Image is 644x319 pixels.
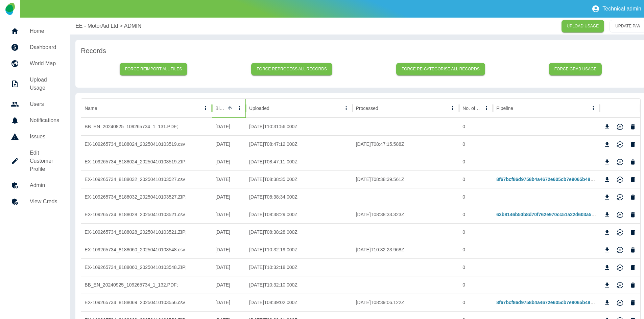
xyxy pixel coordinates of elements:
button: No. of rows column menu [482,104,491,113]
button: Download [602,298,612,308]
button: Reimport [615,245,625,255]
div: Pipeline [496,106,513,111]
a: View Creds [5,193,65,210]
div: 2025-09-16T10:32:10.000Z [246,276,353,294]
h5: View Creds [30,198,59,206]
div: 2025-09-16T08:39:02.000Z [246,294,353,311]
div: 2025-09-16T10:31:56.000Z [246,118,353,135]
button: Download [602,157,612,167]
div: 0 [459,135,493,153]
button: Delete [628,139,638,150]
button: Delete [628,192,638,202]
div: 0 [459,206,493,223]
button: Delete [628,175,638,185]
a: 8f67bcf86d9758b4a4672e605cb7e9065b48672b [496,177,601,182]
div: 2025-09-16T08:38:29.000Z [246,206,353,223]
div: 2025-09-16T08:38:39.561Z [353,170,459,188]
div: 2025-09-16T08:47:12.000Z [246,135,353,153]
button: Delete [628,122,638,132]
div: 0 [459,276,493,294]
div: 2025-09-16T08:47:15.588Z [353,135,459,153]
div: 26/08/2024 [212,223,246,241]
a: EE - MotorAid Ltd [75,22,118,30]
button: Download [602,227,612,237]
button: Download [602,192,612,202]
h5: Users [30,100,59,108]
div: EX-109265734_8188060_20250410103548.csv [81,241,212,258]
div: 0 [459,188,493,206]
img: Logo [5,3,15,15]
div: 26/08/2024 [212,170,246,188]
div: Uploaded [249,106,269,111]
div: 26/09/2024 [212,276,246,294]
h5: Edit Customer Profile [30,149,59,173]
button: Force grab usage [549,63,602,75]
button: Delete [628,157,638,167]
h5: Home [30,27,59,35]
button: Pipeline column menu [589,104,598,113]
div: 0 [459,241,493,258]
h6: Records [81,45,641,56]
div: EX-109265734_8188060_20250410103548.ZIP; [81,258,212,276]
button: Delete [628,227,638,237]
div: 0 [459,223,493,241]
div: 2025-09-16T10:32:18.000Z [246,258,353,276]
div: 0 [459,170,493,188]
a: Upload Usage [5,72,65,96]
button: Technical admin [589,2,644,16]
div: 0 [459,118,493,135]
button: Delete [628,280,638,290]
div: 2025-09-16T08:39:06.122Z [353,294,459,311]
button: Uploaded column menu [341,104,351,113]
div: No. of rows [462,106,481,111]
div: 2025-09-16T10:32:23.968Z [353,241,459,258]
button: Billing Date column menu [235,104,244,113]
a: Notifications [5,112,65,129]
button: Reimport [615,227,625,237]
button: Force re-categorise all records [396,63,485,75]
div: 0 [459,153,493,170]
button: Force reprocess all records [251,63,332,75]
div: 26/08/2024 [212,206,246,223]
button: Download [602,139,612,150]
a: Issues [5,129,65,145]
div: Billing Date [215,106,224,111]
button: Sort [225,104,235,113]
button: Download [602,122,612,132]
a: Edit Customer Profile [5,145,65,177]
button: Delete [628,298,638,308]
button: Reimport [615,298,625,308]
button: Processed column menu [448,104,457,113]
div: Name [85,106,97,111]
div: 2025-09-16T08:38:33.323Z [353,206,459,223]
div: 2025-09-16T08:38:35.000Z [246,170,353,188]
div: EX-109265734_8188024_20250410103519.ZIP; [81,153,212,170]
button: Reimport [615,139,625,150]
div: 2025-09-16T08:38:28.000Z [246,223,353,241]
a: World Map [5,55,65,72]
button: Reimport [615,280,625,290]
button: Download [602,245,612,255]
a: Users [5,96,65,112]
button: Download [602,263,612,273]
a: Dashboard [5,39,65,55]
div: 26/09/2024 [212,258,246,276]
button: Download [602,210,612,220]
button: Delete [628,245,638,255]
button: Reimport [615,122,625,132]
h5: Admin [30,181,59,189]
a: UPLOAD USAGE [562,20,604,32]
button: Reimport [615,192,625,202]
a: 63b8146b50b8d70f762e970cc51a22d603a5f027 [496,212,601,217]
a: ADMIN [124,22,142,30]
div: 0 [459,294,493,311]
p: > [119,22,122,30]
div: 26/08/2024 [212,153,246,170]
h5: Upload Usage [30,76,59,92]
button: Delete [628,210,638,220]
div: 26/08/2024 [212,135,246,153]
h5: Issues [30,133,59,141]
button: Reimport [615,175,625,185]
